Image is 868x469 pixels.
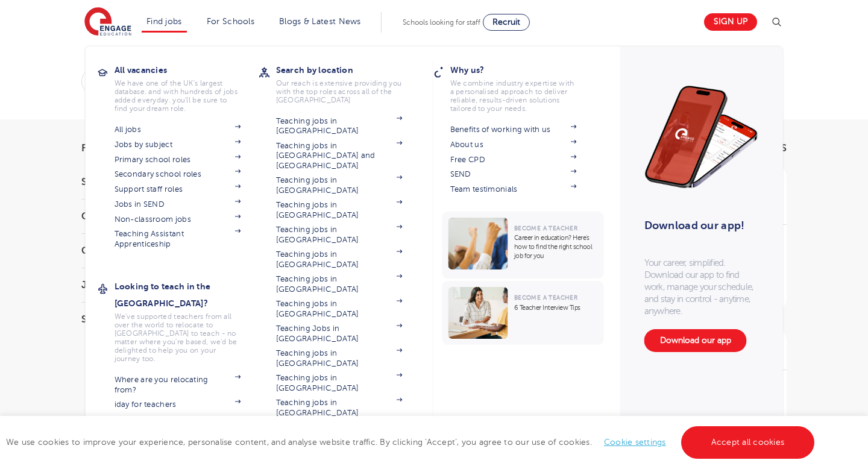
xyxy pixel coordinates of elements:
[450,169,577,179] a: SEND
[81,246,214,256] h3: City
[450,140,577,150] a: About us
[450,125,577,134] a: Benefits of working with us
[276,175,403,195] a: Teaching jobs in [GEOGRAPHIC_DATA]
[450,79,577,113] p: We combine industry expertise with a personalised approach to deliver reliable, results-driven so...
[442,212,607,279] a: Become a TeacherCareer in education? Here’s how to find the right school job for you
[704,13,757,31] a: Sign up
[146,17,182,26] a: Find jobs
[276,324,403,344] a: Teaching Jobs in [GEOGRAPHIC_DATA]
[514,303,598,312] p: 6 Teacher Interview Tips
[115,215,241,224] a: Non-classroom jobs
[276,348,403,368] a: Teaching jobs in [GEOGRAPHIC_DATA]
[115,229,241,249] a: Teaching Assistant Apprenticeship
[276,299,403,319] a: Teaching jobs in [GEOGRAPHIC_DATA]
[514,233,598,260] p: Career in education? Here’s how to find the right school job for you
[115,169,241,179] a: Secondary school roles
[207,17,254,26] a: For Schools
[514,294,577,301] span: Become a Teacher
[6,438,817,447] span: We use cookies to improve your experience, personalise content, and analyse website traffic. By c...
[115,79,241,113] p: We have one of the UK's largest database. and with hundreds of jobs added everyday. you'll be sur...
[644,257,759,317] p: Your career, simplified. Download our app to find work, manage your schedule, and stay in control...
[644,212,753,239] h3: Download our app!
[450,61,595,78] h3: Why us?
[81,315,214,324] h3: Sector
[115,200,241,209] a: Jobs in SEND
[276,61,421,104] a: Search by locationOur reach is extensive providing you with the top roles across all of the [GEOG...
[81,280,214,290] h3: Job Type
[276,398,403,418] a: Teaching jobs in [GEOGRAPHIC_DATA]
[450,184,577,194] a: Team testimonials
[276,141,403,171] a: Teaching jobs in [GEOGRAPHIC_DATA] and [GEOGRAPHIC_DATA]
[115,125,241,134] a: All jobs
[276,274,403,294] a: Teaching jobs in [GEOGRAPHIC_DATA]
[279,17,361,26] a: Blogs & Latest News
[276,225,403,245] a: Teaching jobs in [GEOGRAPHIC_DATA]
[450,155,577,165] a: Free CPD
[681,426,815,459] a: Accept all cookies
[115,312,241,363] p: We've supported teachers from all over the world to relocate to [GEOGRAPHIC_DATA] to teach - no m...
[276,61,421,78] h3: Search by location
[115,375,241,395] a: Where are you relocating from?
[276,200,403,220] a: Teaching jobs in [GEOGRAPHIC_DATA]
[403,18,480,27] span: Schools looking for staff
[276,79,403,104] p: Our reach is extensive providing you with the top roles across all of the [GEOGRAPHIC_DATA]
[81,143,118,153] span: Filters
[115,184,241,194] a: Support staff roles
[81,177,214,187] h3: Start Date
[81,68,653,95] div: Submit
[492,17,520,27] span: Recruit
[604,438,666,447] a: Cookie settings
[276,250,403,269] a: Teaching jobs in [GEOGRAPHIC_DATA]
[115,278,259,312] h3: Looking to teach in the [GEOGRAPHIC_DATA]?
[115,140,241,150] a: Jobs by subject
[450,61,595,113] a: Why us?We combine industry expertise with a personalised approach to deliver reliable, results-dr...
[442,281,607,345] a: Become a Teacher6 Teacher Interview Tips
[115,400,241,409] a: iday for teachers
[276,373,403,393] a: Teaching jobs in [GEOGRAPHIC_DATA]
[81,212,214,221] h3: County
[115,61,259,113] a: All vacanciesWe have one of the UK's largest database. and with hundreds of jobs added everyday. ...
[514,225,577,231] span: Become a Teacher
[483,14,530,31] a: Recruit
[115,61,259,78] h3: All vacancies
[115,278,259,363] a: Looking to teach in the [GEOGRAPHIC_DATA]?We've supported teachers from all over the world to rel...
[276,116,403,136] a: Teaching jobs in [GEOGRAPHIC_DATA]
[644,329,747,352] a: Download our app
[115,155,241,165] a: Primary school roles
[84,7,131,37] img: Engage Education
